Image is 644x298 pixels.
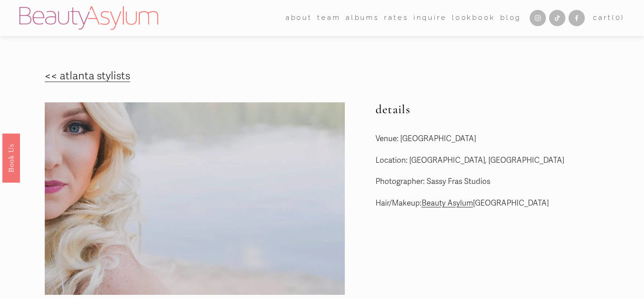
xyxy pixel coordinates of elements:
a: Instagram [530,10,546,26]
a: folder dropdown [286,11,312,25]
img: Beauty Asylum | Bridal Hair &amp; Makeup Charlotte &amp; Atlanta [19,6,158,30]
a: 0 items in cart [593,12,625,24]
p: Photographer: Sassy Fras Studios [376,175,625,189]
span: ( ) [612,14,625,22]
span: about [286,12,312,24]
a: Beauty Asylum [422,198,473,208]
a: albums [346,11,379,25]
a: Lookbook [452,11,495,25]
a: Book Us [2,133,20,182]
p: Hair/Makeup: [GEOGRAPHIC_DATA] [376,197,625,211]
h2: details [376,102,625,117]
a: Blog [500,11,521,25]
span: 0 [616,14,621,22]
a: Rates [384,11,408,25]
p: Location: [GEOGRAPHIC_DATA], [GEOGRAPHIC_DATA] [376,154,625,168]
a: Inquire [414,11,447,25]
span: team [317,12,340,24]
p: Venue: [GEOGRAPHIC_DATA] [376,132,625,146]
a: TikTok [549,10,565,26]
a: Facebook [569,10,585,26]
a: << atlanta stylists [45,69,130,83]
a: folder dropdown [317,11,340,25]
